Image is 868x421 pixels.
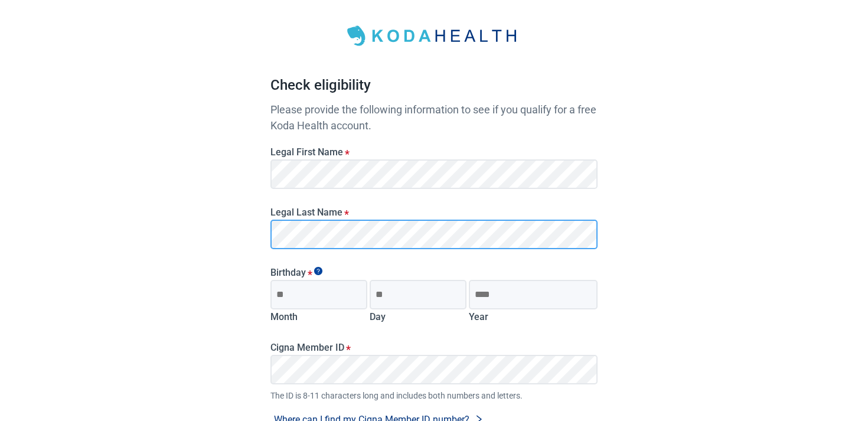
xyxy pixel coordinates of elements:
label: Cigna Member ID [270,342,598,353]
p: Please provide the following information to see if you qualify for a free Koda Health account. [270,102,598,133]
legend: Birthday [270,267,598,278]
label: Day [370,311,386,322]
span: The ID is 8-11 characters long and includes both numbers and letters. [270,389,598,402]
label: Legal First Name [270,146,598,158]
label: Month [270,311,298,322]
h1: Check eligibility [270,74,598,102]
label: Year [469,311,488,322]
input: Birth month [270,280,367,309]
span: Show tooltip [314,267,322,275]
img: Koda Health [340,21,528,51]
input: Birth day [370,280,466,309]
input: Birth year [469,280,598,309]
label: Legal Last Name [270,207,598,218]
